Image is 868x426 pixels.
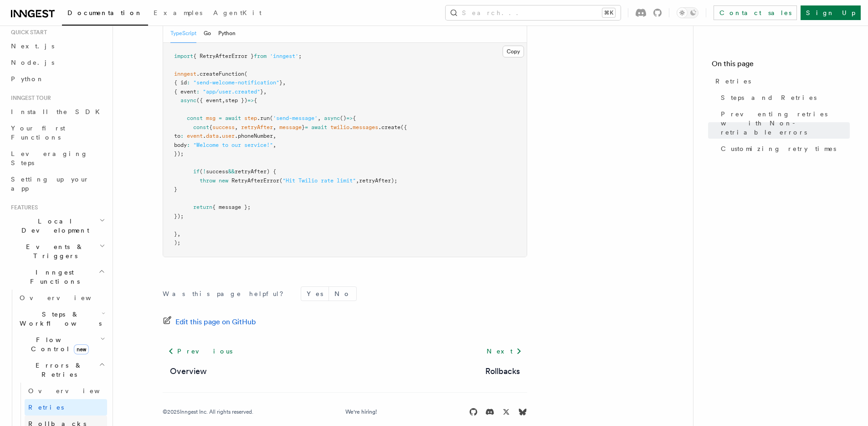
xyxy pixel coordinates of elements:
[170,24,196,43] button: TypeScript
[446,5,621,20] button: Search...⌘K
[225,97,247,104] span: step })
[11,150,88,166] span: Leveraging Steps
[715,77,751,86] span: Retries
[219,133,222,139] span: .
[340,115,346,121] span: ()
[329,287,356,301] button: No
[346,115,353,121] span: =>
[170,365,207,378] a: Overview
[200,168,203,175] span: (
[7,120,107,145] a: Your first Functions
[401,124,407,130] span: ({
[302,124,305,130] span: }
[187,115,203,121] span: const
[163,408,253,416] div: © 2025 Inngest Inc. All rights reserved.
[7,204,38,211] span: Features
[279,124,302,130] span: message
[721,144,836,153] span: Customizing retry times
[180,133,184,139] span: :
[163,316,256,328] a: Edit this page on GitHub
[193,142,273,148] span: "Welcome to our service!"
[254,53,267,59] span: from
[279,79,282,86] span: }
[7,94,51,102] span: Inngest tour
[244,71,247,77] span: (
[247,97,254,104] span: =>
[11,108,105,115] span: Install the SDK
[25,399,107,416] a: Retries
[25,383,107,399] a: Overview
[203,133,206,139] span: .
[7,217,99,235] span: Local Development
[231,177,279,184] span: RetryAfterError
[225,115,241,121] span: await
[717,140,850,157] a: Customizing retry times
[16,357,107,383] button: Errors & Retries
[273,115,318,121] span: 'send-message'
[485,365,520,378] a: Rollbacks
[301,287,329,301] button: Yes
[16,332,107,357] button: Flow Controlnew
[7,264,107,290] button: Inngest Functions
[235,124,238,130] span: ,
[254,97,257,104] span: {
[212,124,235,130] span: success
[712,58,850,73] h4: On this page
[260,88,263,95] span: }
[7,29,47,36] span: Quick start
[213,9,262,16] span: AgentKit
[7,38,107,54] a: Next.js
[174,71,196,77] span: inngest
[241,124,273,130] span: retryAfter
[11,176,89,192] span: Setting up your app
[273,142,276,148] span: ,
[677,7,699,18] button: Toggle dark mode
[16,290,107,306] a: Overview
[174,133,180,139] span: to
[353,124,378,130] span: messages
[187,133,203,139] span: event
[187,142,190,148] span: :
[206,133,219,139] span: data
[193,168,200,175] span: if
[203,88,260,95] span: "app/user.created"
[801,5,861,20] a: Sign Up
[174,186,177,192] span: }
[174,151,184,157] span: });
[721,109,850,137] span: Preventing retries with Non-retriable errors
[7,239,107,264] button: Events & Triggers
[279,177,282,184] span: (
[174,142,187,148] span: body
[345,408,377,416] a: We're hiring!
[330,124,349,130] span: twilio
[187,79,190,86] span: :
[714,5,797,20] a: Contact sales
[196,97,222,104] span: ({ event
[204,24,211,43] button: Go
[16,335,100,353] span: Flow Control
[200,177,216,184] span: throw
[62,3,148,26] a: Documentation
[7,213,107,239] button: Local Development
[174,53,193,59] span: import
[193,124,209,130] span: const
[174,79,187,86] span: { id
[282,177,356,184] span: "Hit Twilio rate limit"
[7,242,99,260] span: Events & Triggers
[174,231,177,237] span: }
[163,289,290,298] p: Was this page helpful?
[7,71,107,87] a: Python
[154,9,202,16] span: Examples
[228,168,235,175] span: &&
[222,97,225,104] span: ,
[270,115,273,121] span: (
[503,46,524,57] button: Copy
[206,115,216,121] span: msg
[244,115,257,121] span: step
[28,387,122,395] span: Overview
[378,124,401,130] span: .create
[203,168,206,175] span: !
[712,73,850,89] a: Retries
[74,344,89,354] span: new
[270,53,298,59] span: 'inngest'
